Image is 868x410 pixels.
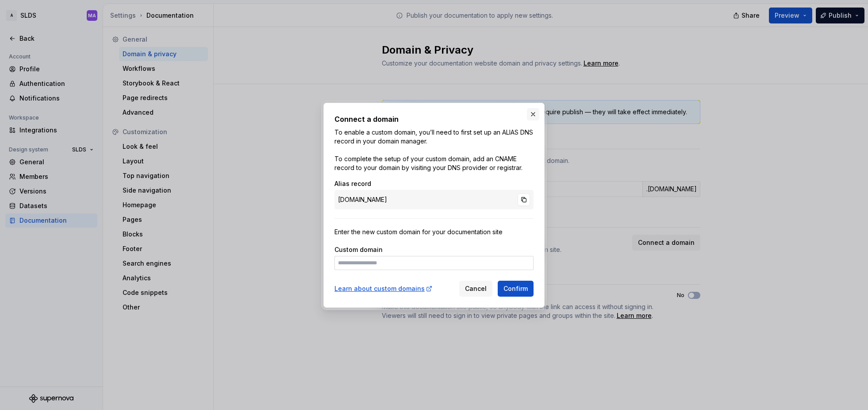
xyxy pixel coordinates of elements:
button: Cancel [459,281,492,297]
span: Cancel [465,284,487,293]
a: Learn about custom domains [334,284,433,293]
div: Enter the new custom domain for your documentation site [334,228,534,236]
div: Alias record [334,179,534,188]
div: [DOMAIN_NAME] [334,190,534,209]
button: Confirm [498,281,534,297]
h2: Connect a domain [334,114,534,124]
p: To enable a custom domain, you’ll need to first set up an ALIAS DNS record in your domain manager... [334,128,534,172]
span: Confirm [503,284,528,293]
label: Custom domain [334,245,383,254]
